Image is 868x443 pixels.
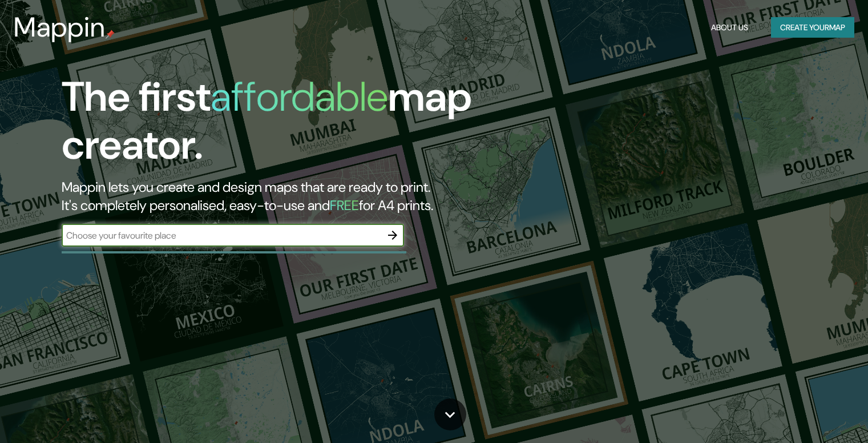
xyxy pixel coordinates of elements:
[62,73,496,178] h1: The first map creator.
[771,17,854,38] button: Create yourmap
[62,178,496,215] h2: Mappin lets you create and design maps that are ready to print. It's completely personalised, eas...
[106,30,115,39] img: mappin-pin
[211,70,388,123] h1: affordable
[706,17,753,38] button: About Us
[62,229,381,242] input: Choose your favourite place
[14,11,106,43] h3: Mappin
[330,196,359,214] h5: FREE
